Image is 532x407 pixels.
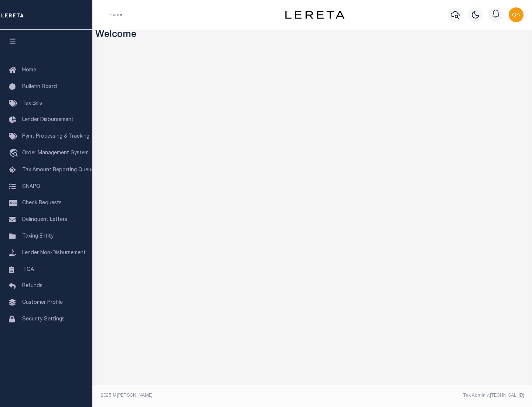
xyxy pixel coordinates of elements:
span: Lender Non-Disbursement [22,250,86,256]
span: Refunds [22,283,42,289]
span: Pymt Processing & Tracking [22,134,89,139]
span: Home [22,68,36,73]
span: Tax Amount Reporting Queue [22,168,94,173]
img: svg+xml;base64,PHN2ZyB4bWxucz0iaHR0cDovL3d3dy53My5vcmcvMjAwMC9zdmciIHBvaW50ZXItZXZlbnRzPSJub25lIi... [509,7,524,22]
span: Customer Profile [22,300,63,305]
span: Delinquent Letters [22,217,67,222]
span: Bulletin Board [22,84,57,90]
span: SNAPQ [22,184,40,189]
span: Lender Disbursement [22,117,74,122]
div: 2025 © [PERSON_NAME]. [95,392,313,399]
span: Check Requests [22,201,62,206]
li: Home [109,11,122,18]
span: Taxing Entity [22,234,54,239]
span: Tax Bills [22,101,42,106]
span: Order Management System [22,151,89,156]
h3: Welcome [95,30,529,41]
span: TIQA [22,267,34,272]
div: Tax Admin v.[TECHNICAL_ID] [318,392,524,399]
i: travel_explore [9,149,21,158]
img: logo-dark.svg [285,11,344,19]
span: Security Settings [22,317,65,322]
